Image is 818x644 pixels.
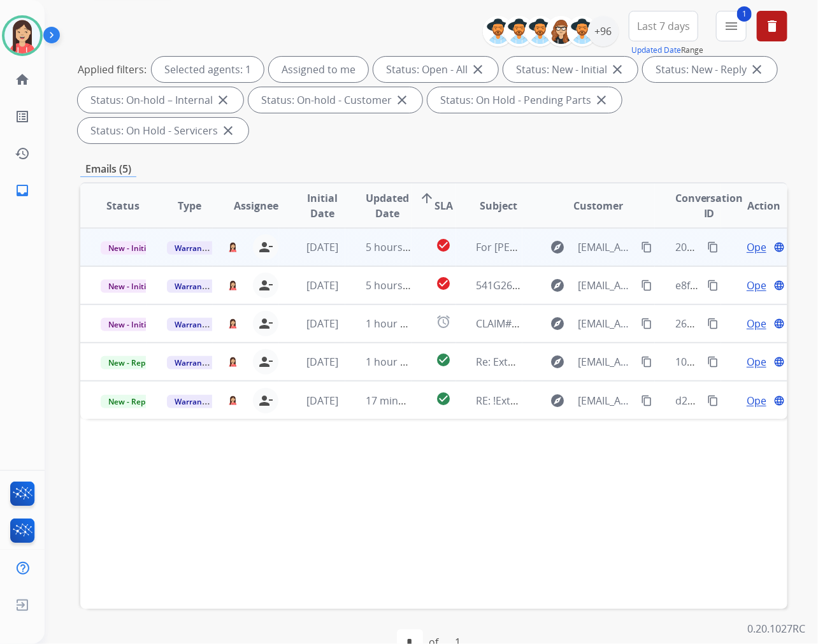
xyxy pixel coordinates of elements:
[716,11,747,41] button: 1
[578,278,634,293] span: [EMAIL_ADDRESS][DOMAIN_NAME]
[550,316,566,331] mat-icon: explore
[228,242,238,252] img: agent-avatar
[773,241,785,253] mat-icon: language
[578,354,634,369] span: [EMAIL_ADDRESS][DOMAIN_NAME]
[578,393,634,408] span: [EMAIL_ADDRESS][DOMAIN_NAME]
[436,352,451,368] mat-icon: check_circle
[220,123,236,138] mat-icon: close
[550,354,566,369] mat-icon: explore
[15,72,30,87] mat-icon: home
[550,240,566,255] mat-icon: explore
[550,278,566,293] mat-icon: explore
[721,183,787,228] th: Action
[747,354,773,369] span: Open
[228,357,238,367] img: agent-avatar
[366,240,423,254] span: 5 hours ago
[78,87,243,113] div: Status: On-hold – Internal
[394,92,410,108] mat-icon: close
[477,240,574,254] span: For [PERSON_NAME]
[641,395,652,406] mat-icon: content_copy
[675,190,743,221] span: Conversation ID
[707,395,719,406] mat-icon: content_copy
[724,18,739,34] mat-icon: menu
[503,57,638,82] div: Status: New - Initial
[434,198,453,213] span: SLA
[366,317,418,331] span: 1 hour ago
[258,240,273,255] mat-icon: person_remove
[234,198,278,213] span: Assignee
[258,278,273,293] mat-icon: person_remove
[366,355,418,369] span: 1 hour ago
[641,318,652,329] mat-icon: content_copy
[167,318,233,331] span: Warranty Ops
[588,16,619,47] div: +96
[436,391,451,406] mat-icon: check_circle
[427,87,622,113] div: Status: On Hold - Pending Parts
[747,278,773,293] span: Open
[641,280,652,291] mat-icon: content_copy
[101,318,160,331] span: New - Initial
[737,6,752,22] span: 1
[306,278,338,292] span: [DATE]
[101,280,160,293] span: New - Initial
[306,317,338,331] span: [DATE]
[641,356,652,368] mat-icon: content_copy
[215,92,231,108] mat-icon: close
[747,316,773,331] span: Open
[573,198,623,213] span: Customer
[610,62,625,77] mat-icon: close
[101,356,159,369] span: New - Reply
[707,318,719,329] mat-icon: content_copy
[747,621,805,636] p: 0.20.1027RC
[747,240,773,255] span: Open
[167,395,233,408] span: Warranty Ops
[78,118,248,143] div: Status: On Hold - Servicers
[4,18,40,54] img: avatar
[637,24,690,29] span: Last 7 days
[773,280,785,291] mat-icon: language
[306,240,338,254] span: [DATE]
[707,356,719,368] mat-icon: content_copy
[107,198,140,213] span: Status
[436,314,451,329] mat-icon: alarm
[436,238,451,253] mat-icon: check_circle
[643,57,777,82] div: Status: New - Reply
[550,393,566,408] mat-icon: explore
[167,241,233,255] span: Warranty Ops
[366,190,409,221] span: Updated Date
[15,109,30,124] mat-icon: list_alt
[764,18,780,34] mat-icon: delete
[578,316,634,331] span: [EMAIL_ADDRESS][DOMAIN_NAME]
[178,198,201,213] span: Type
[749,62,764,77] mat-icon: close
[167,280,233,293] span: Warranty Ops
[228,280,238,290] img: agent-avatar
[15,146,30,161] mat-icon: history
[594,92,609,108] mat-icon: close
[707,241,719,253] mat-icon: content_copy
[773,318,785,329] mat-icon: language
[258,316,273,331] mat-icon: person_remove
[419,190,434,206] mat-icon: arrow_upward
[773,395,785,406] mat-icon: language
[631,45,681,55] button: Updated Date
[480,198,518,213] span: Subject
[306,355,338,369] span: [DATE]
[631,45,703,55] span: Range
[248,87,422,113] div: Status: On-hold - Customer
[228,318,238,329] img: agent-avatar
[747,393,773,408] span: Open
[306,394,338,408] span: [DATE]
[629,11,698,41] button: Last 7 days
[228,396,238,406] img: agent-avatar
[258,354,273,369] mat-icon: person_remove
[470,62,485,77] mat-icon: close
[773,356,785,368] mat-icon: language
[258,393,273,408] mat-icon: person_remove
[15,183,30,198] mat-icon: inbox
[641,241,652,253] mat-icon: content_copy
[101,241,160,255] span: New - Initial
[269,57,368,82] div: Assigned to me
[78,62,147,77] p: Applied filters:
[477,355,587,369] span: Re: Extended warranty.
